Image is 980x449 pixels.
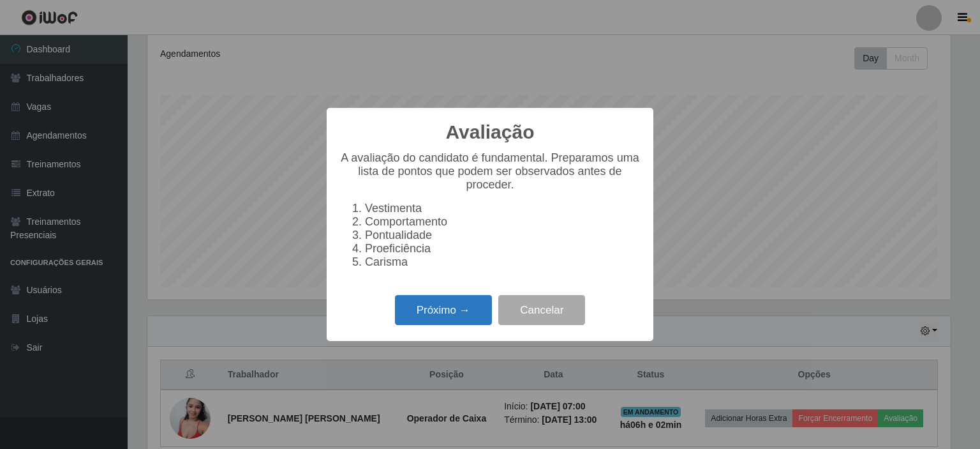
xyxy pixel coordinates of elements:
[498,295,585,325] button: Cancelar
[365,202,641,215] li: Vestimenta
[339,151,641,192] p: A avaliação do candidato é fundamental. Preparamos uma lista de pontos que podem ser observados a...
[395,295,492,325] button: Próximo →
[446,121,535,144] h2: Avaliação
[365,255,641,269] li: Carisma
[365,229,641,242] li: Pontualidade
[365,215,641,229] li: Comportamento
[365,242,641,255] li: Proeficiência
